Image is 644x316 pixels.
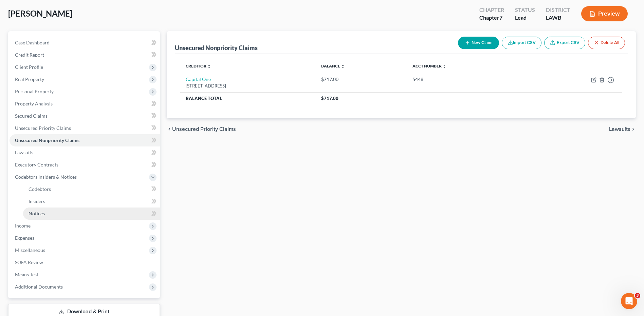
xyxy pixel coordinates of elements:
[544,37,585,49] a: Export CSV
[186,76,211,82] a: Capital One
[10,98,160,110] a: Property Analysis
[15,137,79,143] span: Unsecured Nonpriority Claims
[23,183,160,195] a: Codebtors
[10,110,160,122] a: Secured Claims
[15,247,45,253] span: Miscellaneous
[15,40,50,45] span: Case Dashboard
[175,44,258,52] div: Unsecured Nonpriority Claims
[23,195,160,208] a: Insiders
[167,126,236,132] button: chevron_left Unsecured Priority Claims
[207,64,211,68] i: unfold_more
[458,37,499,49] button: New Claim
[609,126,630,132] span: Lawsuits
[630,126,636,132] i: chevron_right
[29,211,45,216] span: Notices
[515,6,535,14] div: Status
[321,96,338,101] span: $717.00
[15,76,44,82] span: Real Property
[341,64,345,68] i: unfold_more
[10,146,160,159] a: Lawsuits
[15,113,48,119] span: Secured Claims
[15,101,53,106] span: Property Analysis
[15,64,43,70] span: Client Profile
[609,126,636,132] button: Lawsuits chevron_right
[515,14,535,22] div: Lead
[23,208,160,220] a: Notices
[15,235,34,241] span: Expenses
[442,64,446,68] i: unfold_more
[15,162,58,167] span: Executory Contracts
[412,76,520,83] div: 5448
[10,122,160,134] a: Unsecured Priority Claims
[15,272,38,277] span: Means Test
[15,284,63,290] span: Additional Documents
[29,186,51,192] span: Codebtors
[15,88,54,94] span: Personal Property
[15,174,77,180] span: Codebtors Insiders & Notices
[15,223,31,229] span: Income
[502,37,541,49] button: Import CSV
[10,134,160,146] a: Unsecured Nonpriority Claims
[621,293,637,309] iframe: Intercom live chat
[321,63,345,68] a: Balance unfold_more
[15,125,71,131] span: Unsecured Priority Claims
[29,198,45,204] span: Insiders
[15,259,43,265] span: SOFA Review
[321,76,402,83] div: $717.00
[546,6,570,14] div: District
[167,126,172,132] i: chevron_left
[581,6,628,21] button: Preview
[635,293,640,298] span: 3
[588,37,625,49] button: Delete All
[10,159,160,171] a: Executory Contracts
[10,256,160,269] a: SOFA Review
[186,63,211,68] a: Creditor unfold_more
[10,37,160,49] a: Case Dashboard
[15,52,44,58] span: Credit Report
[8,8,72,18] span: [PERSON_NAME]
[479,14,504,22] div: Chapter
[15,150,33,155] span: Lawsuits
[10,49,160,61] a: Credit Report
[499,14,502,21] span: 7
[180,92,316,104] th: Balance Total
[479,6,504,14] div: Chapter
[172,126,236,132] span: Unsecured Priority Claims
[546,14,570,22] div: LAWB
[186,83,310,89] div: [STREET_ADDRESS]
[412,63,446,68] a: Acct Number unfold_more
